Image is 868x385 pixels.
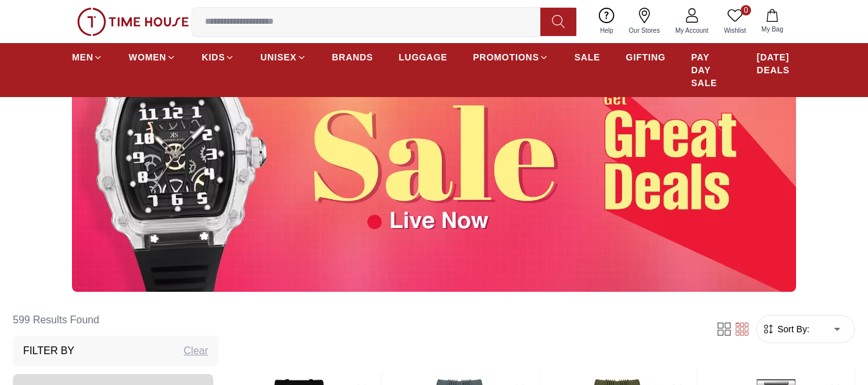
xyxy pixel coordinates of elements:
[23,343,75,359] h3: Filter By
[716,5,754,38] a: 0Wishlist
[13,305,218,336] h6: 599 Results Found
[202,46,235,69] a: KIDS
[757,46,796,82] a: [DATE] DEALS
[184,343,208,359] div: Clear
[260,46,306,69] a: UNISEX
[332,46,373,69] a: BRANDS
[624,26,665,35] span: Our Stores
[691,46,731,94] a: PAY DAY SALE
[128,51,166,64] span: WOMEN
[756,24,788,34] span: My Bag
[754,6,791,37] button: My Bag
[332,51,373,64] span: BRANDS
[260,51,296,64] span: UNISEX
[72,39,796,292] img: ...
[72,46,103,69] a: MEN
[670,26,714,35] span: My Account
[762,323,810,336] button: Sort By:
[626,46,666,69] a: GIFTING
[399,46,448,69] a: LUGGAGE
[757,51,796,76] span: [DATE] DEALS
[574,46,600,69] a: SALE
[574,51,600,64] span: SALE
[621,5,668,38] a: Our Stores
[202,51,225,64] span: KIDS
[691,51,731,89] span: PAY DAY SALE
[473,46,549,69] a: PROMOTIONS
[128,46,176,69] a: WOMEN
[741,5,751,15] span: 0
[473,51,539,64] span: PROMOTIONS
[77,8,189,36] img: ...
[72,51,93,64] span: MEN
[626,51,666,64] span: GIFTING
[719,26,751,35] span: Wishlist
[399,51,448,64] span: LUGGAGE
[592,5,621,38] a: Help
[775,323,810,336] span: Sort By:
[595,26,619,35] span: Help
